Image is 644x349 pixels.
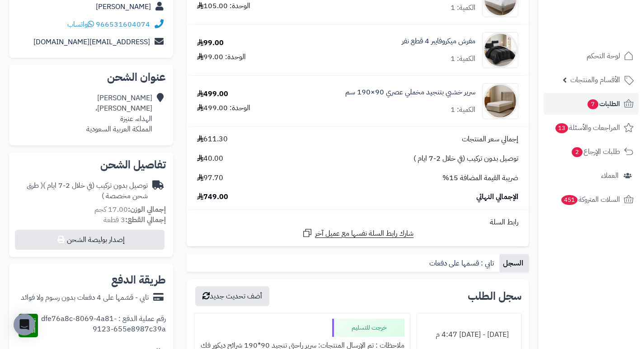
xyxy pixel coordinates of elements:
[483,32,518,68] img: 1748259993-1-90x90.jpg
[451,3,475,13] div: الكمية: 1
[544,189,639,210] a: السلات المتروكة451
[402,36,475,47] a: مفرش ميكروفايبر 4 قطع نفر
[197,192,228,202] span: 749.00
[560,193,620,206] span: السلات المتروكة
[544,117,639,139] a: المراجعات والأسئلة13
[16,72,166,83] h2: عنوان الشحن
[15,230,165,250] button: إصدار بوليصة الشحن
[96,19,150,30] a: 966531604074
[571,145,620,158] span: طلبات الإرجاع
[315,228,414,239] span: شارك رابط السلة نفسها مع عميل آخر
[197,173,223,183] span: 97.70
[197,38,224,48] div: 99.00
[555,121,620,134] span: المراجعات والأسئلة
[555,123,568,133] span: 13
[544,165,639,186] a: العملاء
[125,214,166,225] strong: إجمالي القطع:
[96,1,151,12] a: [PERSON_NAME]
[476,192,518,202] span: الإجمالي النهائي
[197,1,250,11] div: الوحدة: 105.00
[197,103,250,113] div: الوحدة: 499.00
[38,314,166,337] div: رقم عملية الدفع : dfe76a8c-8069-4a81-9123-655e8987c39a
[197,52,246,62] div: الوحدة: 99.00
[197,154,223,164] span: 40.00
[195,286,269,306] button: أضف تحديث جديد
[16,159,166,170] h2: تفاصيل الشحن
[86,93,152,134] div: [PERSON_NAME] [PERSON_NAME]، الهداء، عنيزة المملكة العربية السعودية
[468,291,522,302] h3: سجل الطلب
[571,147,583,157] span: 2
[570,74,620,86] span: الأقسام والمنتجات
[561,195,578,205] span: 451
[414,154,518,164] span: توصيل بدون تركيب (في خلال 2-7 ايام )
[21,293,149,303] div: تابي - قسّمها على 4 دفعات بدون رسوم ولا فوائد
[345,87,475,98] a: سرير خشبي بتنجيد مخملي عصري 90×190 سم
[302,228,414,239] a: شارك رابط السلة نفسها مع عميل آخر
[483,83,518,119] img: 1756282483-1-90x90.jpg
[587,98,620,110] span: الطلبات
[33,37,150,47] a: [EMAIL_ADDRESS][DOMAIN_NAME]
[499,254,529,272] a: السجل
[426,254,499,272] a: تابي : قسمها على دفعات
[14,314,35,335] div: Open Intercom Messenger
[197,134,228,144] span: 611.30
[587,50,620,62] span: لوحة التحكم
[587,99,598,109] span: 7
[451,54,475,64] div: الكمية: 1
[544,45,639,67] a: لوحة التحكم
[197,89,228,99] div: 499.00
[190,217,525,228] div: رابط السلة
[27,180,148,201] span: ( طرق شحن مخصصة )
[423,326,516,344] div: [DATE] - [DATE] 4:47 م
[544,141,639,163] a: طلبات الإرجاع2
[462,134,518,144] span: إجمالي سعر المنتجات
[94,204,166,215] small: 17.00 كجم
[128,204,166,215] strong: إجمالي الوزن:
[583,18,635,37] img: logo-2.png
[544,93,639,115] a: الطلبات7
[601,169,619,182] span: العملاء
[67,19,94,30] a: واتساب
[451,105,475,115] div: الكمية: 1
[111,275,166,285] h2: طريقة الدفع
[332,319,404,337] div: خرجت للتسليم
[16,181,148,201] div: توصيل بدون تركيب (في خلال 2-7 ايام )
[442,173,518,183] span: ضريبة القيمة المضافة 15%
[103,214,166,225] small: 3 قطعة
